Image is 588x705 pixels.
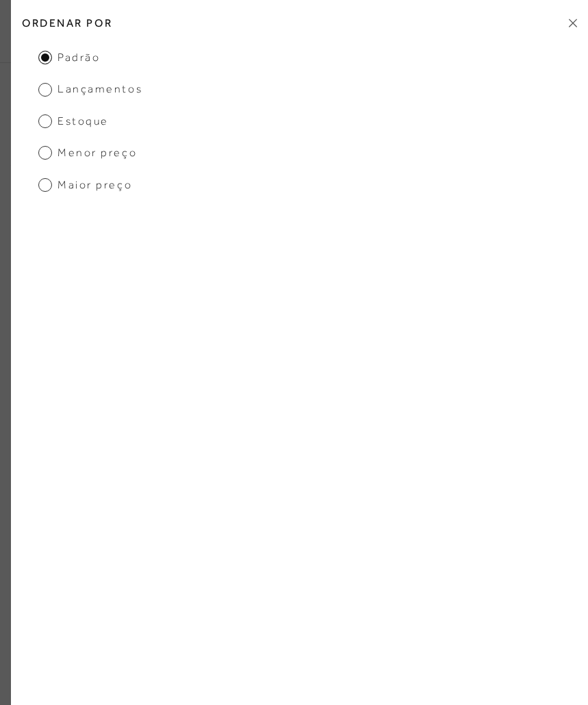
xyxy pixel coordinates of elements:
span: Maior preço [38,177,132,193]
span: Estoque [38,114,109,129]
span: Lançamentos [38,82,142,97]
span: Menor preço [38,145,137,160]
h2: Ordenar por [11,7,588,39]
span: Padrão [38,50,100,65]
